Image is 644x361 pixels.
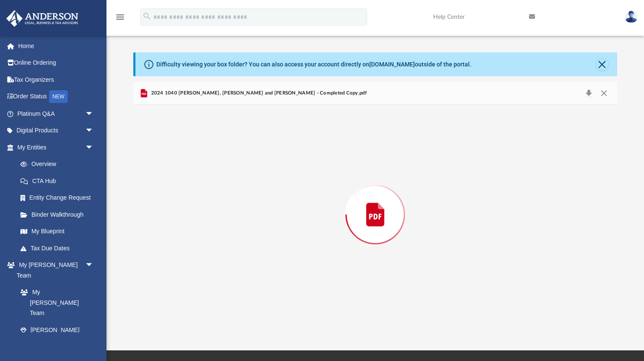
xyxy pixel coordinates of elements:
[625,11,638,23] img: User Pic
[85,139,102,156] span: arrow_drop_down
[115,16,125,22] a: menu
[85,122,102,140] span: arrow_drop_down
[6,139,106,156] a: My Entitiesarrow_drop_down
[12,240,106,257] a: Tax Due Dates
[115,12,125,22] i: menu
[6,54,106,72] a: Online Ordering
[12,206,106,223] a: Binder Walkthrough
[49,90,68,103] div: NEW
[85,257,102,274] span: arrow_drop_down
[581,87,596,99] button: Download
[12,156,106,173] a: Overview
[596,87,612,99] button: Close
[6,257,102,284] a: My [PERSON_NAME] Teamarrow_drop_down
[4,10,81,27] img: Anderson Advisors Platinum Portal
[369,61,415,68] a: [DOMAIN_NAME]
[6,105,106,122] a: Platinum Q&Aarrow_drop_down
[85,105,102,123] span: arrow_drop_down
[6,37,106,54] a: Home
[12,172,106,189] a: CTA Hub
[6,88,106,106] a: Order StatusNEW
[6,71,106,88] a: Tax Organizers
[142,11,152,21] i: search
[133,82,617,324] div: Preview
[149,89,367,97] span: 2024 1040 [PERSON_NAME], [PERSON_NAME] and [PERSON_NAME] - Completed Copy.pdf
[6,122,106,139] a: Digital Productsarrow_drop_down
[12,189,106,206] a: Entity Change Request
[596,58,608,70] button: Close
[156,60,471,69] div: Difficulty viewing your box folder? You can also access your account directly on outside of the p...
[12,223,102,240] a: My Blueprint
[12,284,98,322] a: My [PERSON_NAME] Team
[12,321,102,349] a: [PERSON_NAME] System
